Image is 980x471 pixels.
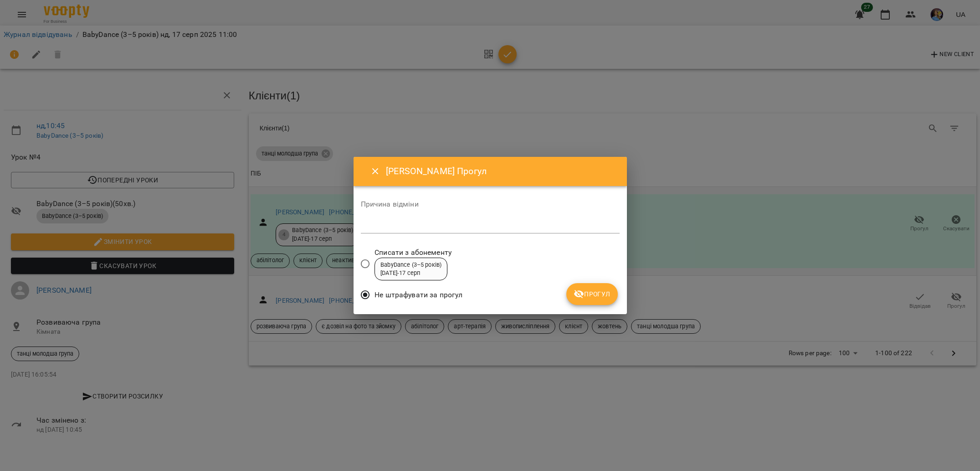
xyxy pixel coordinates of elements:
span: Списати з абонементу [375,247,452,258]
button: Close [364,160,386,182]
button: Прогул [566,283,618,305]
div: BabyDance (3–5 років) [DATE] - 17 серп [380,261,441,278]
span: Не штрафувати за прогул [375,290,462,300]
span: Прогул [574,289,611,300]
h6: [PERSON_NAME] Прогул [386,164,616,178]
label: Причина відміни [361,201,620,208]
